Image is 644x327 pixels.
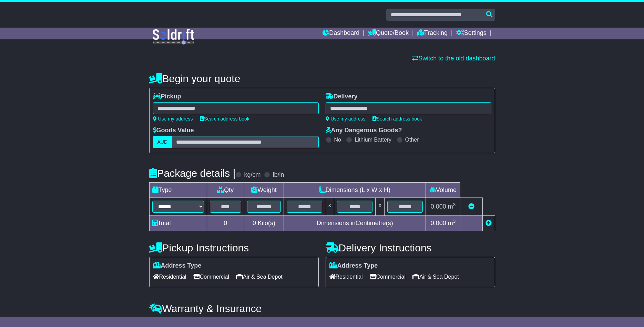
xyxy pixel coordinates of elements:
[376,198,385,216] td: x
[149,303,495,314] h4: Warranty & Insurance
[149,216,207,231] td: Total
[153,116,193,122] a: Use my address
[153,127,194,134] label: Goods Value
[412,55,495,62] a: Switch to the old dashboard
[284,216,426,231] td: Dimensions in Centimetre(s)
[325,198,334,216] td: x
[485,220,492,227] a: Add new item
[468,203,474,210] a: Remove this item
[453,219,456,224] sup: 3
[207,183,244,198] td: Qty
[326,116,366,122] a: Use my address
[329,262,378,270] label: Address Type
[244,171,260,179] label: kg/cm
[153,93,181,100] label: Pickup
[244,183,284,198] td: Weight
[372,116,422,122] a: Search address book
[426,183,460,198] td: Volume
[326,127,402,134] label: Any Dangerous Goods?
[153,136,172,148] label: AUD
[448,203,456,210] span: m
[153,271,186,282] span: Residential
[355,136,391,143] label: Lithium Battery
[149,183,207,198] td: Type
[368,28,409,39] a: Quote/Book
[149,242,319,253] h4: Pickup Instructions
[329,271,363,282] span: Residential
[153,262,202,270] label: Address Type
[244,216,284,231] td: Kilo(s)
[412,271,459,282] span: Air & Sea Depot
[456,28,487,39] a: Settings
[453,202,456,207] sup: 3
[273,171,284,179] label: lb/in
[431,220,446,227] span: 0.000
[284,183,426,198] td: Dimensions (L x W x H)
[326,93,358,100] label: Delivery
[405,136,419,143] label: Other
[149,167,236,179] h4: Package details |
[431,203,446,210] span: 0.000
[200,116,249,122] a: Search address book
[448,220,456,227] span: m
[149,73,495,84] h4: Begin your quote
[207,216,244,231] td: 0
[326,242,495,253] h4: Delivery Instructions
[253,220,256,227] span: 0
[370,271,406,282] span: Commercial
[334,136,341,143] label: No
[323,28,359,39] a: Dashboard
[193,271,229,282] span: Commercial
[417,28,448,39] a: Tracking
[236,271,283,282] span: Air & Sea Depot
